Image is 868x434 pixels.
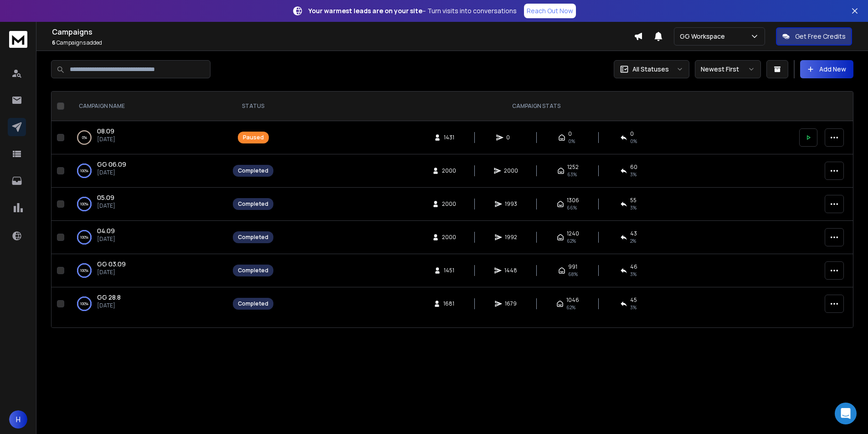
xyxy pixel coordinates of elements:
div: Completed [238,267,268,274]
span: GG 06.09 [97,160,126,168]
span: 1240 [567,230,579,237]
span: 0 [568,130,572,138]
span: 3 % [630,304,637,311]
span: 1431 [444,134,454,141]
span: 1993 [505,200,517,208]
button: H [9,410,27,429]
span: 991 [568,263,577,271]
a: GG 06.09 [97,160,126,169]
a: GG 03.09 [97,260,126,269]
span: 62 % [566,304,575,311]
td: 100%05.09[DATE] [68,188,227,221]
a: GG 28.8 [97,293,121,302]
button: Add New [800,60,853,78]
p: Get Free Credits [795,32,846,41]
span: 1448 [504,267,517,274]
p: GG Workspace [680,32,729,41]
th: CAMPAIGN STATS [279,92,794,121]
span: 43 [630,230,637,237]
span: 04.09 [97,226,115,235]
span: 3 % [630,204,637,211]
span: 45 [630,296,637,304]
p: 100 % [80,233,88,242]
span: 46 [630,263,637,271]
span: 2000 [504,167,518,174]
span: 0% [630,138,637,145]
span: 1679 [505,300,517,307]
p: [DATE] [97,202,115,209]
span: 1681 [443,300,454,307]
p: 100 % [80,166,88,175]
p: Campaigns added [52,39,634,46]
span: 1252 [567,163,579,171]
td: 100%04.09[DATE] [68,221,227,254]
p: 0 % [82,133,87,142]
h1: Campaigns [52,26,634,37]
td: 100%GG 06.09[DATE] [68,154,227,188]
span: 3 % [630,171,637,178]
p: [DATE] [97,269,126,276]
span: 0 [506,134,515,141]
td: 100%GG 28.8[DATE] [68,287,227,321]
p: Reach Out Now [527,6,573,15]
div: Completed [238,300,268,307]
p: All Statuses [632,65,669,74]
div: Completed [238,167,268,174]
strong: Your warmest leads are on your site [308,6,422,15]
p: 100 % [80,199,88,209]
span: 2 % [630,237,636,245]
button: Newest First [695,60,761,78]
p: [DATE] [97,136,115,143]
p: [DATE] [97,169,126,176]
span: 63 % [567,171,577,178]
span: 62 % [567,237,576,245]
div: Open Intercom Messenger [835,403,857,424]
span: 2000 [442,200,456,208]
th: CAMPAIGN NAME [68,92,227,121]
p: 100 % [80,266,88,275]
div: Completed [238,234,268,241]
a: 04.09 [97,226,115,235]
td: 0%08.09[DATE] [68,121,227,154]
span: 1306 [567,197,579,204]
button: Get Free Credits [776,27,852,46]
img: logo [9,31,27,48]
span: 3 % [630,271,637,278]
span: GG 28.8 [97,293,121,301]
a: Reach Out Now [524,4,576,18]
span: 1992 [505,234,517,241]
span: 6 [52,39,56,46]
a: 08.09 [97,127,114,136]
span: 0% [568,138,575,145]
p: [DATE] [97,302,121,309]
span: 0 [630,130,634,138]
div: Paused [243,134,264,141]
span: 1046 [566,296,579,304]
a: 05.09 [97,193,114,202]
p: [DATE] [97,235,115,243]
span: 66 % [567,204,577,211]
p: 100 % [80,299,88,308]
span: 68 % [568,271,578,278]
span: 1451 [444,267,454,274]
p: – Turn visits into conversations [308,6,517,15]
div: Completed [238,200,268,208]
span: 2000 [442,234,456,241]
td: 100%GG 03.09[DATE] [68,254,227,287]
span: 2000 [442,167,456,174]
th: STATUS [227,92,279,121]
span: 60 [630,163,637,171]
span: 55 [630,197,637,204]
